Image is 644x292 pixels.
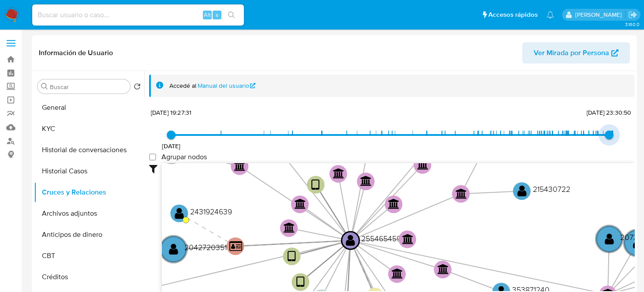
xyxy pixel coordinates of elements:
[149,153,156,161] input: Agrupar nodos
[288,250,296,263] text: 
[39,49,113,57] h1: Información de Usuario
[311,179,320,191] text: 
[456,188,467,199] text: 
[34,245,144,266] button: CBT
[575,11,625,19] p: brenda.morenoreyes@mercadolibre.com.mx
[34,182,144,203] button: Cruces y Relaciones
[175,207,184,220] text: 
[222,9,240,21] button: search-icon
[417,159,429,170] text: 
[488,10,538,19] span: Accesos rápidos
[41,83,48,90] button: Buscar
[361,233,405,244] text: 2554654592
[216,11,218,19] span: s
[34,97,144,118] button: General
[284,222,295,233] text: 
[547,11,554,19] a: Notificaciones
[234,161,246,171] text: 
[295,198,306,209] text: 
[34,224,144,245] button: Anticipos de dinero
[534,42,609,64] span: Ver Mirada por Persona
[229,240,242,252] text: 
[169,82,196,90] span: Accedé al
[34,118,144,139] button: KYC
[392,268,403,279] text: 
[169,243,178,255] text: 
[34,139,144,161] button: Historial de conversaciones
[204,11,211,19] span: Alt
[628,10,637,19] a: Salir
[388,198,400,209] text: 
[633,236,642,249] text: 
[162,142,181,150] span: [DATE]
[34,266,144,288] button: Créditos
[402,234,413,244] text: 
[50,83,127,91] input: Buscar
[134,83,141,93] button: Volver al orden por defecto
[333,168,344,179] text: 
[198,82,256,90] a: Manual del usuario
[346,234,355,247] text: 
[438,264,449,274] text: 
[184,242,227,253] text: 2042720351
[517,184,527,197] text: 
[34,203,144,224] button: Archivos adjuntos
[190,206,232,217] text: 2431924639
[522,42,630,64] button: Ver Mirada por Persona
[533,183,570,195] text: 215430722
[32,9,244,21] input: Buscar usuario o caso...
[296,276,305,289] text: 
[360,176,372,186] text: 
[34,161,144,182] button: Historial Casos
[161,153,207,161] span: Agrupar nodos
[605,232,614,245] text: 
[587,108,631,117] span: [DATE] 23:30:50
